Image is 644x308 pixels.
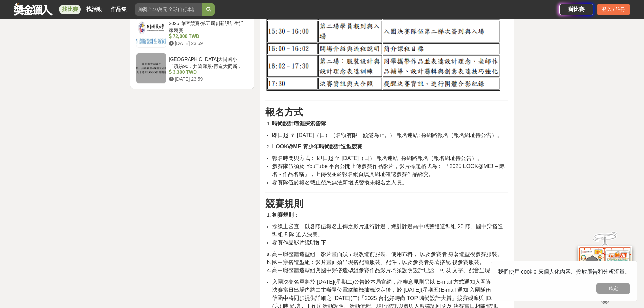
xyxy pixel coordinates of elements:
[272,132,502,138] span: 即日起 至 [DATE]（日）（名額有限，額滿為止。） 報名連結: 採網路報名（報名網址待公告）。
[108,5,129,14] a: 作品集
[135,3,202,16] input: 總獎金40萬元 全球自行車設計比賽
[272,144,362,149] strong: LOOK@ME 青少年時尚設計造型競賽
[59,5,81,14] a: 找比賽
[272,259,484,265] span: 國中穿搭造型組：影片畫面須呈現搭配前服裝、配件，以及參賽者身著搭配 後參賽服裝。
[272,121,326,126] strong: 時尚設計職涯探索營隊
[136,53,249,84] a: [GEOGRAPHIC_DATA]大同國小「繽紛90．共築願景-再造大同新樂園」 九十週年LOGO設計徵選 3,300 TWD [DATE] 23:59
[136,17,249,48] a: 2025 創客競賽-第五屆創新設計生活家競賽 72,000 TWD [DATE] 23:59
[272,180,407,185] span: 參賽隊伍於報名截止後恕無法新增或替換未報名之人員。
[272,267,495,273] span: 高中職整體造型組與國中穿搭造型組參賽作品影片均須說明設計理念，可以 文字、配音呈現。
[84,5,105,14] a: 找活動
[169,33,246,40] div: 72,000 TWD
[169,20,246,33] div: 2025 創客競賽-第五屆創新設計生活家競賽
[498,269,630,275] span: 我們使用 cookie 來個人化內容、投放廣告和分析流量。
[169,56,246,69] div: [GEOGRAPHIC_DATA]大同國小「繽紛90．共築願景-再造大同新樂園」 九十週年LOGO設計徵選
[559,4,593,15] a: 辦比賽
[272,155,482,161] span: 報名時間與方式： 即日起 至 [DATE]（日） 報名連結: 採網路報名（報名網址待公告）。
[578,246,632,291] img: d2146d9a-e6f6-4337-9592-8cefde37ba6b.png
[596,283,630,294] button: 確定
[169,76,246,83] div: [DATE] 23:59
[169,69,246,76] div: 3,300 TWD
[272,212,299,218] strong: 初賽規則：
[597,4,630,15] div: 登入 / 註冊
[272,223,503,237] span: 採線上審查，以各隊伍報名上傳之影片進行評選，總計評選高中職整體造型組 20 隊、國中穿搭造型組 5 隊 進入決賽。
[272,251,502,257] span: 高中職整體造型組：影片畫面須呈現改造前服裝、使用布料， 以及參賽者 身著造型後參賽服裝。
[265,198,303,209] strong: 競賽規則
[169,40,246,47] div: [DATE] 23:59
[265,107,303,117] strong: 報名方式
[272,163,504,177] span: 參賽隊伍須於 YouTube 平台公開上傳參賽作品影片，影片標題格式為： 「2025 LOOK@ME! – 隊名 - 作品名稱」，上傳後並於報名網頁填具網址確認參賽作品繳交。
[272,240,332,245] span: 參賽作品影片說明如下：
